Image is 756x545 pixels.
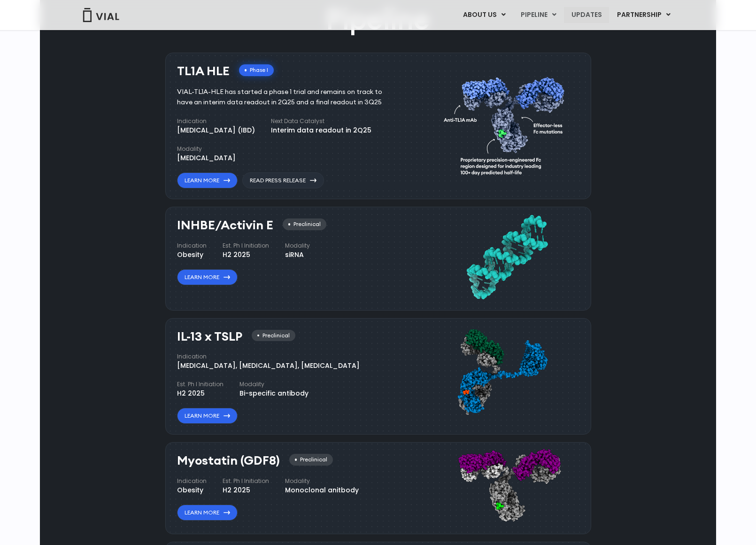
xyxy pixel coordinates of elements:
[177,477,207,485] h4: Indication
[444,60,570,189] img: TL1A antibody diagram.
[177,218,273,232] h3: INHBE/Activin E
[223,485,269,495] div: H2 2025
[177,269,238,285] a: Learn More
[177,380,224,389] h4: Est. Ph I Initiation
[609,7,678,23] a: PARTNERSHIPMenu Toggle
[177,330,242,343] h3: IL-13 x TSLP
[564,7,609,23] a: UPDATES
[239,389,309,398] div: Bi-specific antibody
[285,250,310,260] div: siRNA
[177,485,207,495] div: Obesity
[177,153,236,163] div: [MEDICAL_DATA]
[289,454,333,466] div: Preclinical
[223,250,269,260] div: H2 2025
[242,172,324,188] a: Read Press Release
[285,485,359,495] div: Monoclonal anitbody
[239,64,274,76] div: Phase I
[455,7,513,23] a: ABOUT USMenu Toggle
[177,352,360,361] h4: Indication
[177,172,238,188] a: Learn More
[177,505,238,521] a: Learn More
[252,330,295,342] div: Preclinical
[271,125,371,135] div: Interim data readout in 2Q25
[177,454,280,467] h3: Myostatin (GDF8)
[177,64,230,78] h3: TL1A HLE
[177,117,255,125] h4: Indication
[239,380,309,389] h4: Modality
[177,125,255,135] div: [MEDICAL_DATA] (IBD)
[177,389,224,398] div: H2 2025
[177,361,360,371] div: [MEDICAL_DATA], [MEDICAL_DATA], [MEDICAL_DATA]
[283,218,326,230] div: Preclinical
[177,250,207,260] div: Obesity
[177,241,207,250] h4: Indication
[177,145,236,153] h4: Modality
[285,241,310,250] h4: Modality
[82,8,120,22] img: Vial Logo
[223,241,269,250] h4: Est. Ph I Initiation
[513,7,563,23] a: PIPELINEMenu Toggle
[177,87,396,108] div: VIAL-TL1A-HLE has started a phase 1 trial and remains on track to have an interim data readout in...
[271,117,371,125] h4: Next Data Catalyst
[177,408,238,424] a: Learn More
[223,477,269,485] h4: Est. Ph I Initiation
[285,477,359,485] h4: Modality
